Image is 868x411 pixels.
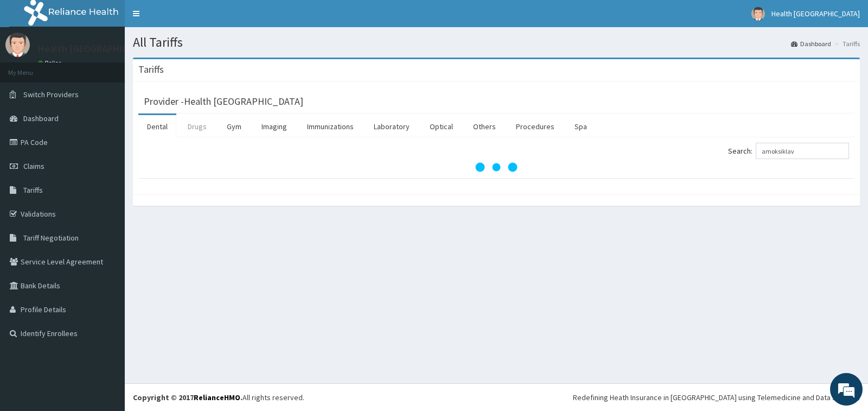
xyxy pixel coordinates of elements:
[475,146,518,189] svg: audio-loading
[56,61,182,75] div: Chat with us now
[178,5,204,31] div: Minimize live chat window
[23,233,79,243] span: Tariff Negotiation
[38,44,159,54] p: Health [GEOGRAPHIC_DATA]
[23,185,43,195] span: Tariffs
[298,115,362,138] a: Immunizations
[138,115,176,138] a: Dental
[421,115,462,138] a: Optical
[144,97,303,106] h3: Provider - Health [GEOGRAPHIC_DATA]
[253,115,296,138] a: Imaging
[771,9,860,18] span: Health [GEOGRAPHIC_DATA]
[791,39,831,48] a: Dashboard
[133,393,242,402] strong: Copyright © 2017 .
[20,54,44,81] img: d_794563401_company_1708531726252_794563401
[63,137,150,246] span: We're online!
[756,143,849,159] input: Search:
[365,115,418,138] a: Laboratory
[5,33,30,57] img: User Image
[507,115,563,138] a: Procedures
[138,65,164,74] h3: Tariffs
[38,59,64,67] a: Online
[23,90,79,99] span: Switch Providers
[5,296,207,334] textarea: Type your message and hit 'Enter'
[125,383,868,411] footer: All rights reserved.
[218,115,250,138] a: Gym
[728,143,849,159] label: Search:
[179,115,215,138] a: Drugs
[464,115,505,138] a: Others
[194,393,240,402] a: RelianceHMO
[751,7,765,21] img: User Image
[573,392,860,403] div: Redefining Heath Insurance in [GEOGRAPHIC_DATA] using Telemedicine and Data Science!
[832,39,860,48] li: Tariffs
[566,115,596,138] a: Spa
[23,113,59,123] span: Dashboard
[23,161,44,171] span: Claims
[133,35,860,49] h1: All Tariffs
